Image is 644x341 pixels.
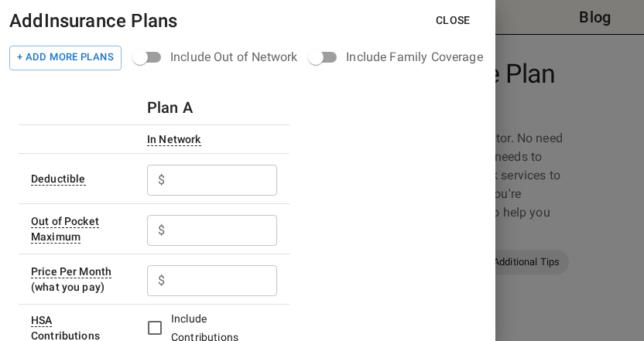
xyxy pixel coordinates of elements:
[19,254,135,304] td: (what you pay)
[9,46,122,70] button: Add Plan to Comparison
[134,43,310,72] div: position
[423,6,483,35] button: Close
[9,6,177,36] h6: Add Insurance Plans
[346,48,482,66] div: Include Family Coverage
[31,215,99,244] div: Sometimes called 'Out of Pocket Limit' or 'Annual Limit'. This is the maximum amount of money tha...
[31,172,86,186] div: Amount of money you must individually pay from your pocket before the health plan starts to pay. ...
[31,265,111,278] div: Sometimes called 'plan cost'. The portion of the plan premium that comes out of your wallet each ...
[310,43,495,72] div: position
[158,221,165,240] p: $
[147,95,193,120] h6: Plan A
[158,171,165,189] p: $
[158,271,165,290] p: $
[147,133,201,146] div: Costs for services from providers who've agreed on prices with your insurance plan. There are oft...
[170,48,297,66] div: Include Out of Network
